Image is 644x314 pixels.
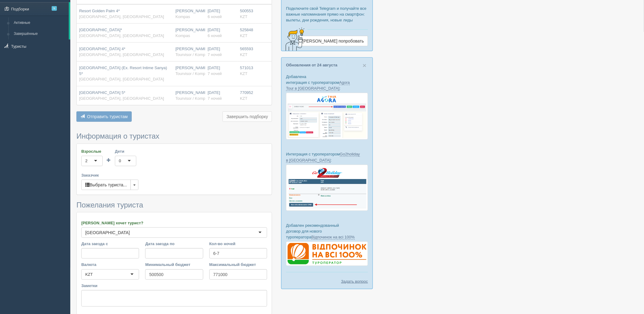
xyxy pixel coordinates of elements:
div: [PERSON_NAME] [175,65,203,77]
label: [PERSON_NAME] хочет турист? [81,220,267,226]
span: 5 [52,6,57,11]
span: [GEOGRAPHIC_DATA], [GEOGRAPHIC_DATA] [79,96,164,101]
img: %D0%B4%D0%BE%D0%B3%D0%BE%D0%B2%D1%96%D1%80-%D0%B2%D1%96%D0%B4%D0%BF%D0%BE%D1%87%D0%B8%D0%BD%D0%BE... [286,241,368,266]
a: Активные [11,17,69,28]
div: [PERSON_NAME] [175,27,203,39]
span: KZT [240,33,248,38]
div: 2 [85,158,87,164]
label: Дата заезда по [145,241,203,247]
a: Agora Tour в [GEOGRAPHIC_DATA] [286,80,350,91]
div: KZT [85,271,93,278]
img: go2holiday-bookings-crm-for-travel-agency.png [286,165,368,211]
button: Close [363,62,366,69]
label: Дата заезда с [81,241,139,247]
span: 6 ночей [208,14,222,19]
span: × [363,62,366,69]
span: 6 ночей [208,33,222,38]
span: 770952 [240,90,253,95]
span: 7 ночей [208,52,222,57]
label: Заказчик [81,172,267,178]
span: Kompas [175,14,190,19]
a: Відпочинок на всі 100% [311,235,355,240]
span: 525848 [240,28,253,32]
span: [GEOGRAPHIC_DATA] 5* [79,90,125,95]
span: KZT [240,14,248,19]
h3: Информация о туристах [76,132,272,140]
span: KZT [240,96,248,101]
label: Заметки [81,283,267,289]
div: [DATE] [208,46,235,58]
button: Выбрать туриста... [81,180,131,190]
div: 0 [119,158,121,164]
label: Кол-во ночей [209,241,267,247]
label: Валюта [81,262,139,267]
p: Подключите свой Telegram и получайте все важные напоминания прямо на смартфон: вылеты, дни рожден... [286,6,368,23]
span: 500553 [240,9,253,13]
div: [PERSON_NAME] [175,46,203,58]
div: [GEOGRAPHIC_DATA] [85,230,130,236]
button: Завершить подборку [223,111,272,122]
span: 571013 [240,65,253,70]
div: [DATE] [208,27,235,39]
div: [PERSON_NAME] [175,90,203,101]
button: Отправить туристам [76,111,132,122]
div: [DATE] [208,8,235,20]
a: Go2holiday в [GEOGRAPHIC_DATA] [286,152,360,163]
a: Задать вопрос [341,278,368,284]
a: [PERSON_NAME] попробовать [298,36,368,46]
span: 7 ночей [208,96,222,101]
span: [GEOGRAPHIC_DATA], [GEOGRAPHIC_DATA] [79,14,164,19]
a: Завершённые [11,28,69,39]
label: Минимальный бюджет [145,262,203,267]
span: Resort Golden Palm 4* [79,9,120,13]
span: Tourvisor / Kompas (KZ) [175,96,218,101]
input: 7-10 или 7,10,14 [209,248,267,259]
span: 7 ночей [208,71,222,76]
span: Tourvisor / Kompas (KZ) [175,52,218,57]
img: agora-tour-%D0%B7%D0%B0%D1%8F%D0%B2%D0%BA%D0%B8-%D1%81%D1%80%D0%BC-%D0%B4%D0%BB%D1%8F-%D1%82%D1%8... [286,93,368,140]
span: Kompas [175,33,190,38]
label: Дети [115,148,136,154]
label: Взрослые [81,148,103,154]
p: Добавлен рекомендованный договор для нового туроператора [286,222,368,240]
span: [GEOGRAPHIC_DATA], [GEOGRAPHIC_DATA] [79,52,164,57]
span: [GEOGRAPHIC_DATA] 4* [79,47,125,51]
span: [GEOGRAPHIC_DATA], [GEOGRAPHIC_DATA] [79,77,164,81]
p: Интеграция с туроператором : [286,151,368,163]
span: [GEOGRAPHIC_DATA]* [79,28,122,32]
span: Tourvisor / Kompas (KZ) [175,71,218,76]
span: Пожелания туриста [76,201,143,209]
span: Отправить туристам [87,114,128,119]
span: [GEOGRAPHIC_DATA] (Ex. Resort Intime Sanya) 5* [79,65,167,76]
span: KZT [240,52,248,57]
div: [PERSON_NAME] [175,8,203,20]
span: [GEOGRAPHIC_DATA], [GEOGRAPHIC_DATA] [79,33,164,38]
span: KZT [240,71,248,76]
label: Максимальный бюджет [209,262,267,267]
p: Добавлена интеграция с туроператором : [286,74,368,91]
img: creative-idea-2907357.png [282,27,306,51]
div: [DATE] [208,90,235,101]
span: 565593 [240,47,253,51]
a: Обновления от 24 августа [286,63,337,67]
div: [DATE] [208,65,235,77]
